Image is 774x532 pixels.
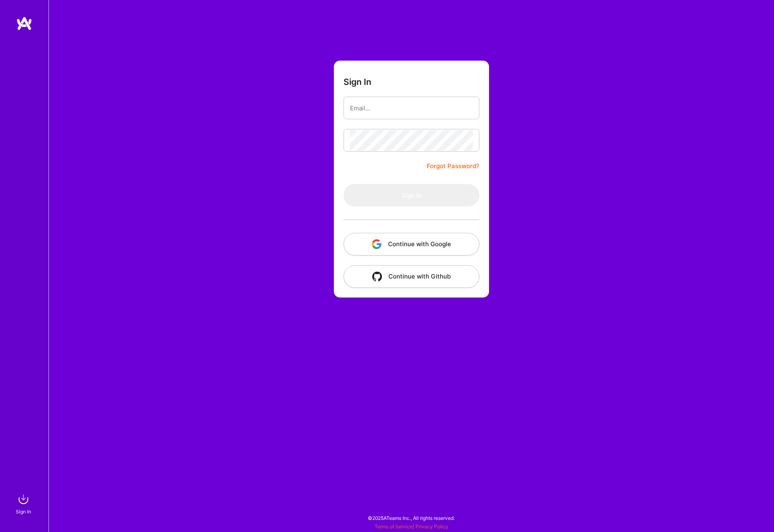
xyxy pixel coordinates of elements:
[344,184,479,207] button: Sign In
[16,16,32,31] img: logo
[375,524,448,530] span: |
[344,77,371,87] h3: Sign In
[427,161,479,171] a: Forgot Password?
[372,272,382,281] img: icon
[15,491,32,507] img: sign in
[344,233,479,255] button: Continue with Google
[49,508,774,528] div: © 2025 ATeams Inc., All rights reserved.
[372,239,382,249] img: icon
[17,491,32,516] a: sign inSign In
[375,524,413,530] a: Terms of Service
[415,524,448,530] a: Privacy Policy
[344,265,479,288] button: Continue with Github
[16,507,31,516] div: Sign In
[350,98,473,118] input: Email...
